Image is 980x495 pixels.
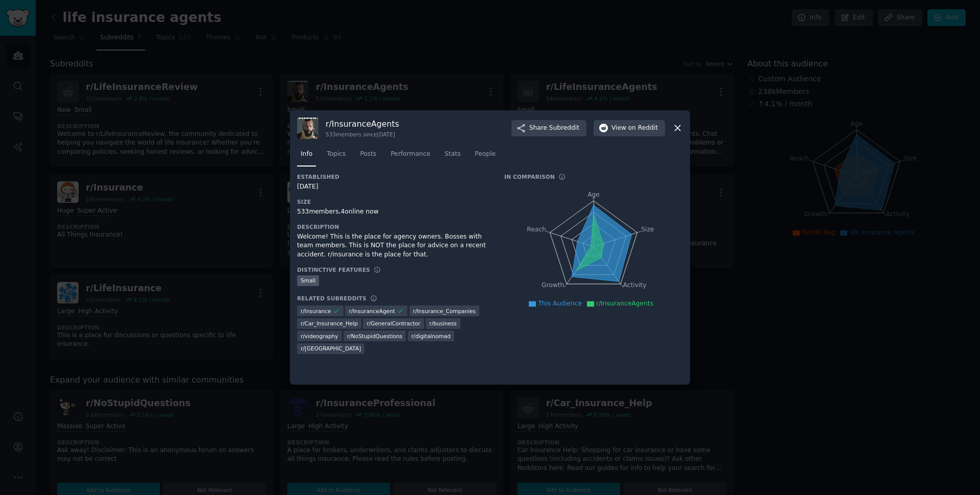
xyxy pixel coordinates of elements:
[297,295,366,302] h3: Related Subreddits
[413,308,476,315] span: r/ Insurance_Companies
[297,275,319,286] div: Small
[429,320,457,327] span: r/ business
[623,281,647,289] tspan: Activity
[529,124,579,133] span: Share
[297,146,316,167] a: Info
[347,333,402,340] span: r/ NoStupidQuestions
[301,333,338,340] span: r/ videography
[297,232,490,260] div: Welcome! This is the place for agency owners. Bosses with team members. This is NOT the place for...
[297,266,370,273] h3: Distinctive Features
[301,150,312,159] span: Info
[326,131,399,138] div: 533 members since [DATE]
[387,146,434,167] a: Performance
[349,308,395,315] span: r/ InsuranceAgent
[628,124,658,133] span: on Reddit
[542,281,564,289] tspan: Growth
[327,150,346,159] span: Topics
[297,198,490,205] h3: Size
[301,308,331,315] span: r/ Insurance
[297,182,490,192] div: [DATE]
[445,150,460,159] span: Stats
[297,207,490,217] div: 533 members, 4 online now
[411,333,451,340] span: r/ digitalnomad
[297,173,490,180] h3: Established
[511,120,586,136] button: ShareSubreddit
[538,300,582,307] span: This Audience
[323,146,349,167] a: Topics
[587,191,600,198] tspan: Age
[301,320,358,327] span: r/ Car_Insurance_Help
[360,150,376,159] span: Posts
[475,150,496,159] span: People
[641,225,654,232] tspan: Size
[594,120,665,136] button: Viewon Reddit
[366,320,420,327] span: r/ GeneralContractor
[441,146,464,167] a: Stats
[527,225,546,232] tspan: Reach
[390,150,430,159] span: Performance
[297,223,490,230] h3: Description
[326,119,399,129] h3: r/ InsuranceAgents
[596,300,653,307] span: r/InsuranceAgents
[301,345,361,352] span: r/ [GEOGRAPHIC_DATA]
[611,124,658,133] span: View
[356,146,380,167] a: Posts
[504,173,555,180] h3: In Comparison
[297,117,318,139] img: InsuranceAgents
[471,146,499,167] a: People
[549,124,579,133] span: Subreddit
